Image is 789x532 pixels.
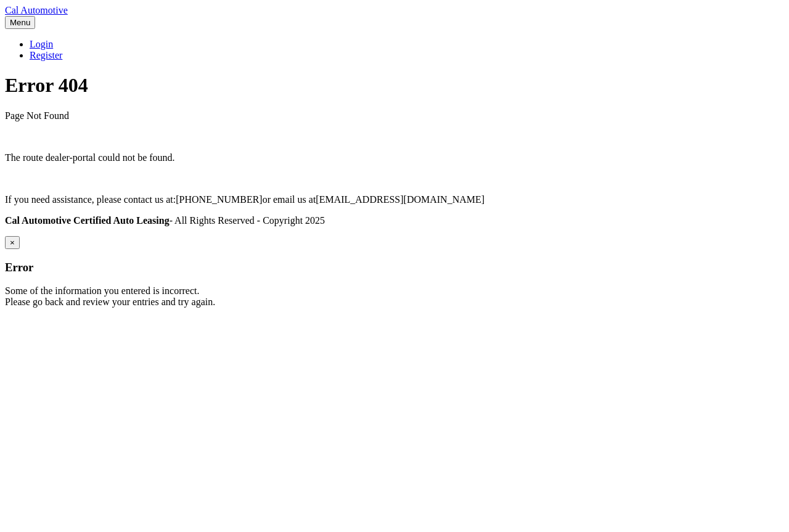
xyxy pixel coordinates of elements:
[176,194,262,205] span: [PHONE_NUMBER]
[5,236,20,249] button: ×
[30,50,62,60] a: Register
[5,215,784,226] p: - All Rights Reserved - Copyright 2025
[5,16,35,29] button: Menu
[5,215,170,226] strong: Cal Automotive Certified Auto Leasing
[5,261,784,274] h3: Error
[30,39,53,49] a: Login
[316,194,484,205] span: [EMAIL_ADDRESS][DOMAIN_NAME]
[5,5,68,15] a: Cal Automotive
[5,194,784,205] p: If you need assistance, please contact us at: or email us at
[5,74,88,96] span: Error 404
[5,285,215,307] span: Some of the information you entered is incorrect. Please go back and review your entries and try ...
[5,110,784,121] p: Page Not Found
[5,152,784,163] p: The route dealer-portal could not be found.
[10,18,30,27] span: Menu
